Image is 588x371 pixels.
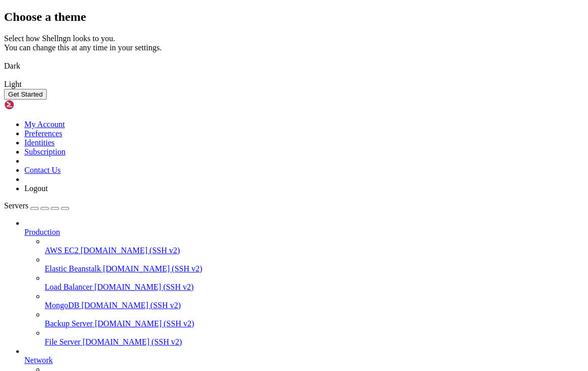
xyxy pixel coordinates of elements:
[45,264,584,273] a: Elastic Beanstalk [DOMAIN_NAME] (SSH v2)
[45,255,584,273] li: Elastic Beanstalk [DOMAIN_NAME] (SSH v2)
[24,147,66,156] a: Subscription
[24,228,584,237] a: Production
[24,356,584,365] a: Network
[45,246,79,255] span: AWS EC2
[94,283,194,291] span: [DOMAIN_NAME] (SSH v2)
[45,264,101,273] span: Elastic Beanstalk
[4,61,584,71] div: Dark
[4,100,62,110] img: Shellngn
[45,273,584,292] li: Load Balancer [DOMAIN_NAME] (SSH v2)
[24,219,584,347] li: Production
[45,301,79,310] span: MongoDB
[24,228,60,236] span: Production
[24,120,65,129] a: My Account
[45,319,584,328] a: Backup Server [DOMAIN_NAME] (SSH v2)
[103,264,203,273] span: [DOMAIN_NAME] (SSH v2)
[45,319,93,328] span: Backup Server
[45,292,584,310] li: MongoDB [DOMAIN_NAME] (SSH v2)
[83,337,182,346] span: [DOMAIN_NAME] (SSH v2)
[24,166,61,174] a: Contact Us
[81,246,180,255] span: [DOMAIN_NAME] (SSH v2)
[81,301,181,310] span: [DOMAIN_NAME] (SSH v2)
[45,246,584,255] a: AWS EC2 [DOMAIN_NAME] (SSH v2)
[45,337,584,347] a: File Server [DOMAIN_NAME] (SSH v2)
[45,310,584,328] li: Backup Server [DOMAIN_NAME] (SSH v2)
[24,129,62,138] a: Preferences
[45,283,92,291] span: Load Balancer
[24,184,48,193] a: Logout
[4,201,69,210] a: Servers
[24,138,55,147] a: Identities
[4,201,28,210] span: Servers
[45,237,584,255] li: AWS EC2 [DOMAIN_NAME] (SSH v2)
[95,319,194,328] span: [DOMAIN_NAME] (SSH v2)
[24,356,53,364] span: Network
[4,10,584,24] h2: Choose a theme
[4,80,584,89] div: Light
[4,34,584,52] div: Select how Shellngn looks to you. You can change this at any time in your settings.
[45,328,584,347] li: File Server [DOMAIN_NAME] (SSH v2)
[45,301,584,310] a: MongoDB [DOMAIN_NAME] (SSH v2)
[45,337,81,346] span: File Server
[45,283,584,292] a: Load Balancer [DOMAIN_NAME] (SSH v2)
[4,89,47,100] button: Get Started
